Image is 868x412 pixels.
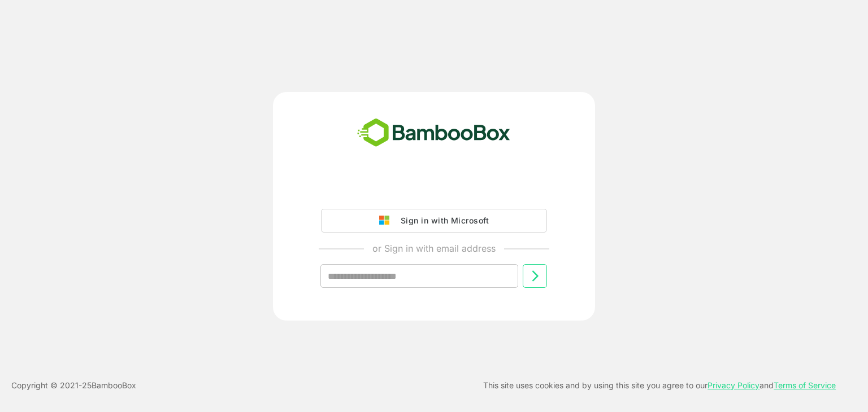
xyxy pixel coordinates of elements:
[315,177,553,202] iframe: Sign in with Google Button
[395,213,489,228] div: Sign in with Microsoft
[708,380,759,390] a: Privacy Policy
[379,216,395,226] img: google
[11,379,136,392] p: Copyright © 2021- 25 BambooBox
[774,380,836,390] a: Terms of Service
[372,242,496,255] p: or Sign in with email address
[351,115,517,152] img: bamboobox
[483,379,836,392] p: This site uses cookies and by using this site you agree to our and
